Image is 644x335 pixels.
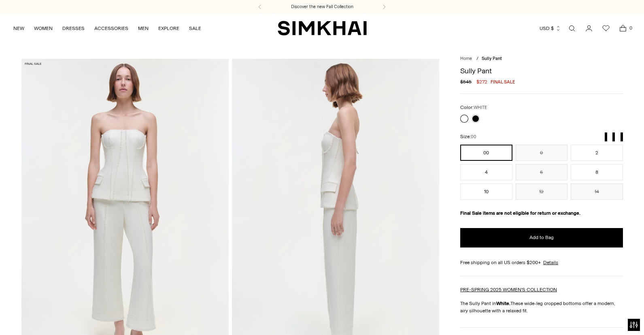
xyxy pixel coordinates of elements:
a: SIMKHAI [278,20,367,36]
a: Home [460,56,472,61]
div: / [476,55,478,62]
p: The Sully Pant in These wide-leg cropped bottoms offer a modern, airy silhouette with a relaxed fit. [460,300,623,314]
span: Add to Bag [529,234,554,241]
s: $545 [460,78,472,85]
strong: Final Sale items are not eligible for return or exchange. [460,210,580,216]
a: Wishlist [598,20,614,36]
button: Add to Bag [460,228,623,248]
span: $272 [476,78,487,85]
a: ACCESSORIES [94,19,128,37]
button: 8 [571,164,623,180]
a: SALE [189,19,201,37]
a: WOMEN [34,19,53,37]
span: 0 [627,24,634,32]
button: 12 [516,184,567,200]
a: Open cart modal [615,20,631,36]
a: Open search modal [564,20,580,36]
h1: Sully Pant [460,67,623,75]
a: DRESSES [62,19,85,37]
a: MEN [138,19,149,37]
button: 6 [516,164,567,180]
nav: breadcrumbs [460,55,623,62]
a: Details [543,259,558,266]
button: 4 [460,164,512,180]
button: 10 [460,184,512,200]
button: USD $ [540,19,561,37]
strong: White. [496,301,510,306]
button: 2 [571,145,623,161]
span: 00 [471,134,476,139]
div: Free shipping on all US orders $200+ [460,259,623,266]
span: Sully Pant [482,56,502,61]
button: 00 [460,145,512,161]
button: 14 [571,184,623,200]
a: NEW [13,19,24,37]
a: EXPLORE [158,19,179,37]
button: 0 [516,145,567,161]
label: Size: [460,133,476,141]
a: Discover the new Fall Collection [291,4,353,10]
span: WHITE [474,105,487,110]
a: PRE-SPRING 2025 WOMEN'S COLLECTION [460,287,557,292]
a: Go to the account page [581,20,597,36]
label: Color: [460,104,487,111]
